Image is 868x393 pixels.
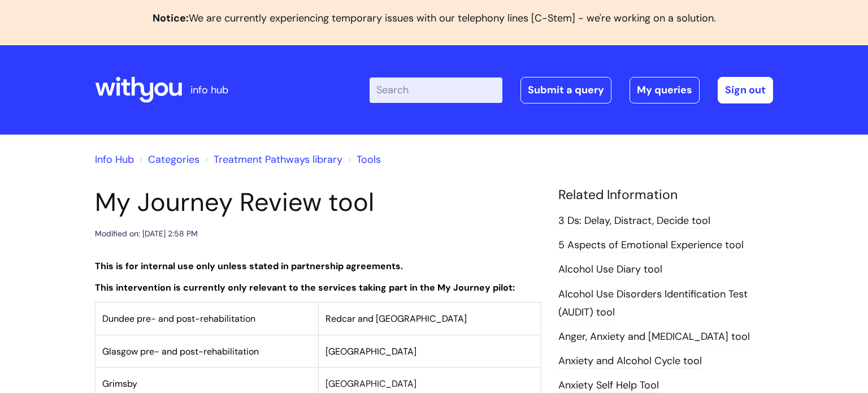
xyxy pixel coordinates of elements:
[558,238,744,253] a: 5 Aspects of Emotional Experience tool
[558,187,773,203] h4: Related Information
[137,150,199,169] li: Solution home
[357,153,381,166] a: Tools
[95,227,198,241] div: Modified on: [DATE] 2:58 PM
[102,346,259,357] span: Glasgow pre- and post-rehabilitation
[345,150,381,169] li: Tools
[630,77,700,103] a: My queries
[325,346,416,357] span: [GEOGRAPHIC_DATA]
[190,81,228,99] p: info hub
[325,313,467,325] span: Redcar and [GEOGRAPHIC_DATA]
[9,9,859,27] p: We are currently experiencing temporary issues with our telephony lines [C-Stem] - we're working ...
[95,187,541,218] h1: My Journey Review tool
[558,214,710,228] a: 3 Ds: Delay, Distract, Decide tool
[102,378,137,390] span: Grimsby
[202,150,342,169] li: Treatment Pathways library
[558,262,662,277] a: Alcohol Use Diary tool
[718,77,773,103] a: Sign out
[520,77,611,103] a: Submit a query
[558,287,748,320] a: Alcohol Use Disorders Identification Test (AUDIT) tool
[148,153,199,166] a: Categories
[95,260,403,272] strong: This is for internal use only unless stated in partnership agreements.
[214,153,342,166] a: Treatment Pathways library
[370,77,502,102] input: Search
[370,77,773,103] div: | -
[95,282,515,293] strong: This intervention is currently only relevant to the services taking part in the My Journey pilot:
[153,11,189,25] b: Notice:
[558,330,750,344] a: Anger, Anxiety and [MEDICAL_DATA] tool
[102,313,255,325] span: Dundee pre- and post-rehabilitation
[95,153,134,166] a: Info Hub
[558,378,659,393] a: Anxiety Self Help Tool
[558,354,702,369] a: Anxiety and Alcohol Cycle tool
[325,378,416,390] span: [GEOGRAPHIC_DATA]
